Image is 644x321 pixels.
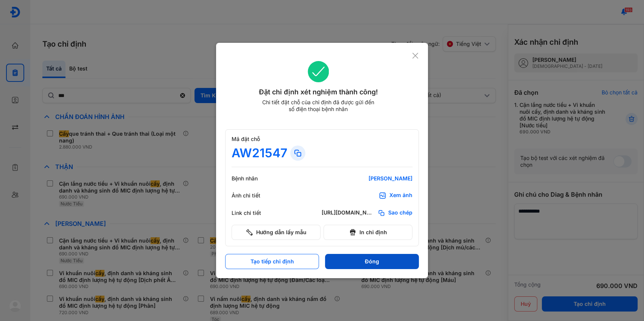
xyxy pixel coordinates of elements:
[232,175,277,182] div: Bệnh nhân
[322,175,412,182] div: [PERSON_NAME]
[322,209,375,217] div: [URL][DOMAIN_NAME]
[232,192,277,199] div: Ảnh chi tiết
[325,254,419,269] button: Đóng
[232,225,320,240] button: Hướng dẫn lấy mẫu
[232,146,287,161] div: AW21547
[232,136,412,142] div: Mã đặt chỗ
[324,225,412,240] button: In chỉ định
[389,192,412,199] div: Xem ảnh
[225,254,319,269] button: Tạo tiếp chỉ định
[259,99,378,113] div: Chi tiết đặt chỗ của chỉ định đã được gửi đến số điện thoại bệnh nhân
[232,210,277,216] div: Link chi tiết
[388,209,412,217] span: Sao chép
[225,87,412,97] div: Đặt chỉ định xét nghiệm thành công!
